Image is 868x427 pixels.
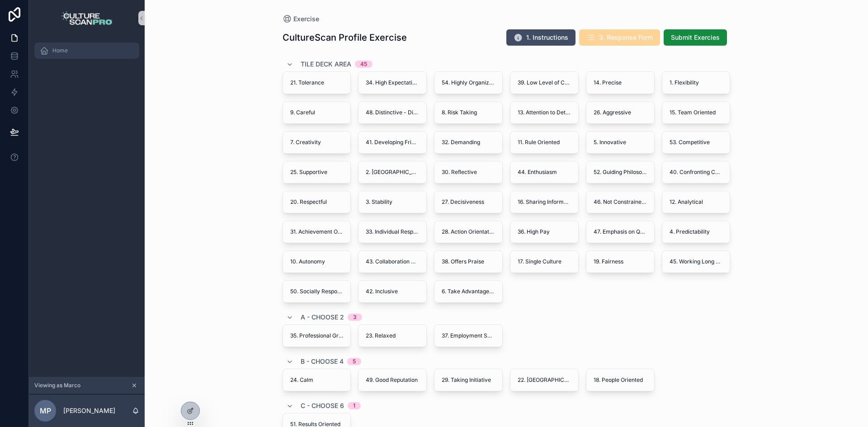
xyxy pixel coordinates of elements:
[670,139,710,146] span: 53. Competitive
[586,131,655,154] a: 5. Innovative
[670,169,723,176] span: 40. Confronting Conflict
[662,191,731,213] a: 12. Analytical
[283,369,351,391] a: 24. Calm
[434,161,503,183] a: 30. Reflective
[283,250,351,273] a: 10. Autonomy
[671,33,720,42] span: Submit Exercies
[29,36,145,70] div: scrollable content
[293,14,319,23] span: Exercise
[518,228,550,235] span: 36. High Pay
[434,369,503,391] a: 29. Taking Initiative
[510,369,579,391] a: 22. [GEOGRAPHIC_DATA]
[366,139,419,146] span: 41. Developing Friends
[434,221,503,243] a: 28. Action Orientation
[510,161,579,183] a: 44. Enthusiasm
[594,228,647,235] span: 47. Emphasis on Quality
[442,228,495,235] span: 28. Action Orientation
[586,250,655,273] a: 19. Fairness
[290,169,327,176] span: 25. Supportive
[366,288,398,295] span: 42. Inclusive
[283,101,351,124] a: 9. Careful
[518,139,560,146] span: 11. Rule Oriented
[366,376,418,384] span: 49. Good Reputation
[594,169,647,176] span: 52. Guiding Philosophy
[301,60,351,69] span: Tile Deck Area
[662,71,731,94] a: 1. Flexibility
[290,79,324,86] span: 21. Tolerance
[434,131,503,154] a: 32. Demanding
[353,314,357,321] div: 3
[442,198,484,206] span: 27. Decisiveness
[442,376,491,384] span: 29. Taking Initiative
[518,376,571,384] span: 22. [GEOGRAPHIC_DATA]
[360,61,367,68] div: 45
[662,221,731,243] a: 4. Predictability
[594,198,647,206] span: 46. Not Constrained by Rules
[526,33,568,42] span: 1. Instructions
[283,324,351,347] a: 35. Professional Growth
[586,161,655,183] a: 52. Guiding Philosophy
[442,79,495,86] span: 54. Highly Organized
[290,332,344,339] span: 35. Professional Growth
[366,258,419,265] span: 43. Collaboration with Others
[283,161,351,183] a: 25. Supportive
[290,109,315,116] span: 9. Careful
[518,79,571,86] span: 39. Low Level of Conflict
[366,169,419,176] span: 2. [GEOGRAPHIC_DATA]
[442,169,477,176] span: 30. Reflective
[34,382,80,389] span: Viewing as Marco
[670,79,699,86] span: 1. Flexibility
[442,258,484,265] span: 38. Offers Praise
[366,332,396,339] span: 23. Relaxed
[518,169,557,176] span: 44. Enthusiasm
[518,198,571,206] span: 16. Sharing Information
[283,221,351,243] a: 31. Achievement Orientation
[290,198,327,206] span: 20. Respectful
[283,14,319,23] a: Exercise
[358,191,427,213] a: 3. Stability
[434,280,503,303] a: 6. Take Advantage of Opportunities
[358,71,427,94] a: 34. High Expectation for Performance
[510,101,579,124] a: 13. Attention to Detail
[594,109,631,116] span: 26. Aggressive
[670,228,710,235] span: 4. Predictability
[442,139,480,146] span: 32. Demanding
[40,405,51,416] span: MP
[586,71,655,94] a: 14. Precise
[358,369,427,391] a: 49. Good Reputation
[586,101,655,124] a: 26. Aggressive
[290,228,344,235] span: 31. Achievement Orientation
[353,402,355,409] div: 1
[664,29,727,46] button: Submit Exercies
[434,71,503,94] a: 54. Highly Organized
[586,191,655,213] a: 46. Not Constrained by Rules
[283,280,351,303] a: 50. Socially Responsible
[670,109,716,116] span: 15. Team Oriented
[353,358,356,365] div: 5
[358,324,427,347] a: 23. Relaxed
[594,258,623,265] span: 19. Fairness
[301,357,344,366] span: B - Choose 4
[518,109,571,116] span: 13. Attention to Detail
[442,109,477,116] span: 8. Risk Taking
[34,42,139,59] a: Home
[358,161,427,183] a: 2. [GEOGRAPHIC_DATA]
[506,29,576,46] button: 1. Instructions
[61,11,113,25] img: App logo
[586,221,655,243] a: 47. Emphasis on Quality
[52,47,68,54] span: Home
[290,376,313,384] span: 24. Calm
[442,332,495,339] span: 37. Employment Security
[358,131,427,154] a: 41. Developing Friends
[283,71,351,94] a: 21. Tolerance
[510,221,579,243] a: 36. High Pay
[662,131,731,154] a: 53. Competitive
[301,401,344,410] span: C - Choose 6
[283,31,407,44] h1: CultureScan Profile Exercise
[510,131,579,154] a: 11. Rule Oriented
[586,369,655,391] a: 18. People Oriented
[662,101,731,124] a: 15. Team Oriented
[518,258,561,265] span: 17. Single Culture
[510,250,579,273] a: 17. Single Culture
[510,71,579,94] a: 39. Low Level of Conflict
